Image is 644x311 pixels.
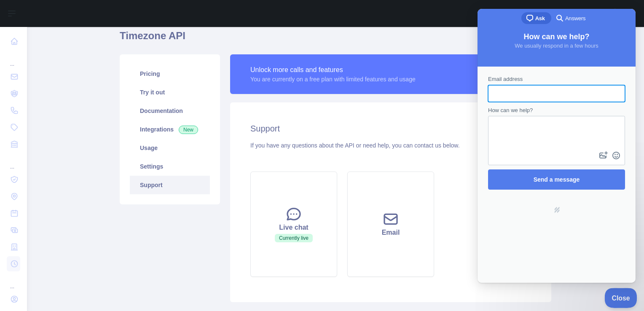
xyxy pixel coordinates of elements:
[250,172,337,277] button: Live chatCurrently live
[553,7,600,20] button: Invite users
[130,176,210,194] a: Support
[250,75,416,83] div: You are currently on a free plan with limited features and usage
[605,288,638,308] iframe: Help Scout Beacon - Close
[179,126,198,134] span: New
[7,153,20,170] div: ...
[250,141,531,150] div: If you have any questions about the API or need help, you can contact us below.
[478,9,636,283] iframe: Help Scout Beacon - Live Chat, Contact Form, and Knowledge Base
[347,172,434,277] button: Email
[130,102,210,120] a: Documentation
[7,51,20,67] div: ...
[130,120,210,139] a: Integrations New
[358,228,424,238] div: Email
[130,139,210,157] a: Usage
[250,123,531,134] h2: Support
[130,83,210,102] a: Try it out
[261,223,327,233] div: Live chat
[130,64,210,83] a: Pricing
[275,234,313,242] span: Currently live
[7,273,20,290] div: ...
[120,29,551,49] h1: Timezone API
[250,65,416,75] div: Unlock more calls and features
[130,157,210,176] a: Settings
